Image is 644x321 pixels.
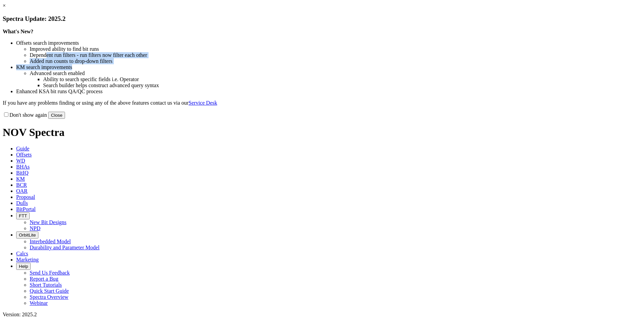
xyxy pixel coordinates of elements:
a: Interbedded Model [30,239,71,244]
span: Guide [16,146,29,151]
h1: NOV Spectra [3,126,641,139]
span: WD [16,158,25,164]
a: Quick Start Guide [30,288,69,294]
a: Report a Bug [30,276,58,282]
p: If you have any problems finding or using any of the above features contact us via our [3,100,641,106]
a: Durability and Parameter Model [30,245,100,250]
label: Don't show again [3,112,47,118]
a: New Bit Designs [30,219,66,225]
span: Dulls [16,200,28,206]
span: BHAs [16,164,30,170]
li: Offsets search improvements [16,40,641,46]
span: KM [16,176,25,182]
span: OrbitLite [19,233,36,238]
a: NPD [30,225,40,231]
input: Don't show again [4,112,8,117]
strong: What's New? [3,29,33,34]
li: Enhanced KSA bit runs QA/QC process [16,88,641,95]
span: Offsets [16,152,32,157]
span: BCR [16,182,27,188]
div: Version: 2025.2 [3,312,641,318]
span: OAR [16,188,28,194]
li: Improved ability to find bit runs [30,46,641,52]
li: Advanced search enabled [30,70,641,76]
li: KM search improvements [16,64,641,70]
a: Webinar [30,300,48,306]
li: Dependent run filters - run filters now filter each other [30,52,641,58]
h3: Spectra Update: 2025.2 [3,15,641,23]
span: BitPortal [16,206,36,212]
li: Search builder helps construct advanced query syntax [43,82,641,88]
a: Short Tutorials [30,282,62,288]
a: Send Us Feedback [30,270,70,276]
span: Help [19,264,28,269]
a: Spectra Overview [30,294,68,300]
li: Ability to search specific fields i.e. Operator [43,76,641,82]
button: Close [48,112,65,119]
span: Proposal [16,194,35,200]
li: Added run counts to drop-down filters [30,58,641,64]
span: Marketing [16,257,39,262]
a: Service Desk [189,100,217,106]
a: × [3,3,6,8]
span: Calcs [16,251,28,256]
span: FTT [19,213,27,218]
span: BitIQ [16,170,28,176]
